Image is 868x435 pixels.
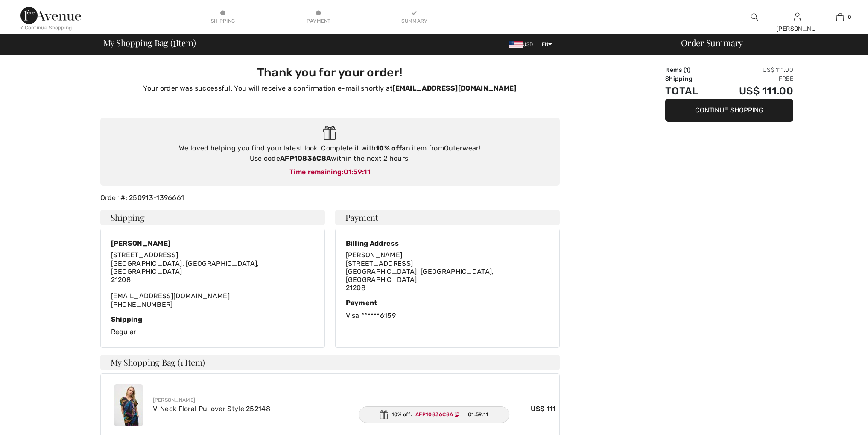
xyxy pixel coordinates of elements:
[346,251,403,259] span: [PERSON_NAME]
[100,355,560,370] h4: My Shopping Bag (1 Item)
[210,17,236,25] div: Shipping
[542,41,552,47] span: EN
[346,259,494,292] span: [STREET_ADDRESS] [GEOGRAPHIC_DATA], [GEOGRAPHIC_DATA], [GEOGRAPHIC_DATA] 21208
[380,410,388,419] img: Gift.svg
[95,193,565,203] div: Order #: 250913-1396661
[848,13,851,21] span: 0
[794,12,801,22] img: My Info
[346,239,549,247] div: Billing Address
[665,74,714,83] td: Shipping
[751,12,758,22] img: search the website
[444,144,479,152] a: Outerwear
[509,41,536,47] span: USD
[306,17,331,25] div: Payment
[105,65,555,80] h3: Thank you for your order!
[111,251,259,284] span: [STREET_ADDRESS] [GEOGRAPHIC_DATA], [GEOGRAPHIC_DATA], [GEOGRAPHIC_DATA] 21208
[173,36,176,47] span: 1
[776,24,818,33] div: [PERSON_NAME]
[794,13,801,21] a: Sign In
[714,74,793,83] td: Free
[114,384,143,426] img: V-Neck Floral Pullover Style 252148
[665,99,793,122] button: Continue Shopping
[111,315,314,337] div: Regular
[103,38,196,47] span: My Shopping Bag ( Item)
[323,126,336,140] img: Gift.svg
[686,66,688,73] span: 1
[359,406,510,423] div: 10% off:
[280,154,331,162] strong: AFP10836C8A
[671,38,863,47] div: Order Summary
[109,143,551,164] div: We loved helping you find your latest look. Complete it with an item from ! Use code within the n...
[111,315,314,323] div: Shipping
[346,299,549,307] div: Payment
[111,239,314,247] div: [PERSON_NAME]
[665,83,714,99] td: Total
[819,12,861,22] a: 0
[344,168,370,176] span: 01:59:11
[401,17,427,25] div: Summary
[153,396,556,404] div: [PERSON_NAME]
[468,411,488,418] span: 01:59:11
[100,210,325,225] h4: Shipping
[509,41,523,48] img: US Dollar
[335,210,560,225] h4: Payment
[105,83,555,94] p: Your order was successful. You will receive a confirmation e-mail shortly at
[20,24,72,32] div: < Continue Shopping
[20,7,81,24] img: 1ère Avenue
[111,251,314,308] div: [EMAIL_ADDRESS][DOMAIN_NAME] [PHONE_NUMBER]
[109,167,551,177] div: Time remaining:
[415,411,453,417] ins: AFP10836C8A
[376,144,402,152] strong: 10% off
[531,404,555,414] span: US$ 111
[836,12,844,22] img: My Bag
[392,84,516,92] strong: [EMAIL_ADDRESS][DOMAIN_NAME]
[153,405,271,413] a: V-Neck Floral Pullover Style 252148
[714,83,793,99] td: US$ 111.00
[665,65,714,74] td: Items ( )
[714,65,793,74] td: US$ 111.00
